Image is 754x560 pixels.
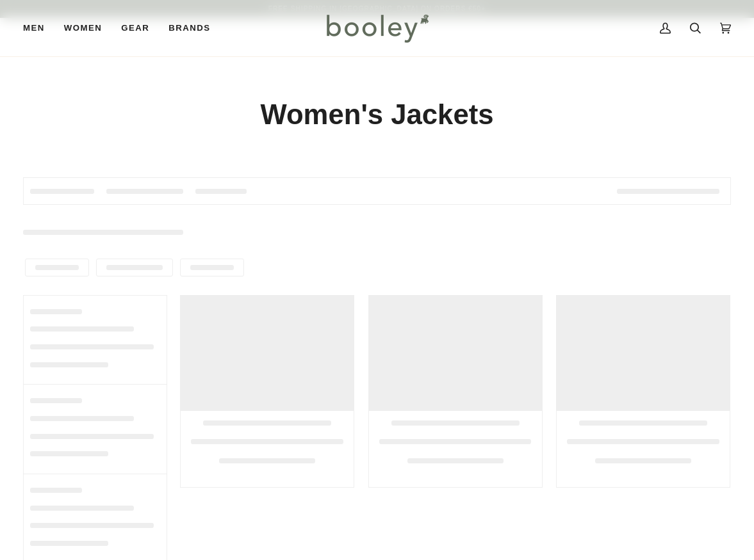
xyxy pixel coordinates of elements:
span: Men [23,22,45,35]
img: Booley [321,10,433,47]
h1: Women's Jackets [23,97,731,132]
span: Gear [121,22,149,35]
span: Brands [168,22,210,35]
span: Women [64,22,102,35]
